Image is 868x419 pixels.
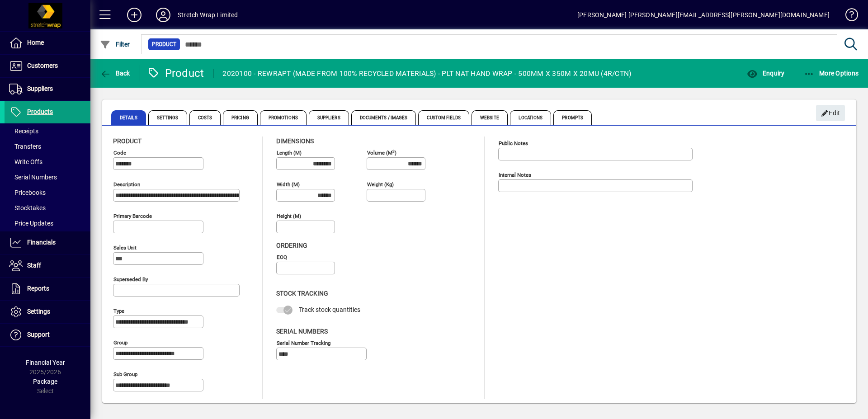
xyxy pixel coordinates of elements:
[149,7,178,23] button: Profile
[9,158,42,165] span: Write Offs
[223,110,258,125] span: Pricing
[276,242,307,249] span: Ordering
[472,110,508,125] span: Website
[33,378,57,385] span: Package
[5,324,90,346] a: Support
[27,239,56,246] span: Financials
[27,308,50,315] span: Settings
[27,331,50,338] span: Support
[178,8,238,22] div: Stretch Wrap Limited
[5,185,90,200] a: Pricebooks
[98,65,132,81] button: Back
[276,290,328,297] span: Stock Tracking
[189,110,221,125] span: Costs
[499,140,528,146] mat-label: Public Notes
[5,139,90,154] a: Transfers
[152,40,176,49] span: Product
[5,154,90,169] a: Write Offs
[276,137,314,145] span: Dimensions
[113,308,124,314] mat-label: Type
[113,137,142,145] span: Product
[9,174,57,181] span: Serial Numbers
[418,110,469,125] span: Custom Fields
[747,70,784,77] span: Enquiry
[499,172,531,178] mat-label: Internal Notes
[5,169,90,185] a: Serial Numbers
[260,110,307,125] span: Promotions
[120,7,149,23] button: Add
[27,39,44,46] span: Home
[27,62,58,69] span: Customers
[5,278,90,300] a: Reports
[9,143,41,150] span: Transfers
[27,85,53,92] span: Suppliers
[802,65,861,81] button: More Options
[367,150,396,156] mat-label: Volume (m )
[5,123,90,139] a: Receipts
[5,200,90,216] a: Stocktakes
[277,181,300,188] mat-label: Width (m)
[839,2,857,31] a: Knowledge Base
[277,213,301,219] mat-label: Height (m)
[277,150,302,156] mat-label: Length (m)
[9,204,46,212] span: Stocktakes
[113,371,137,377] mat-label: Sub group
[111,110,146,125] span: Details
[113,339,127,346] mat-label: Group
[577,8,830,22] div: [PERSON_NAME] [PERSON_NAME][EMAIL_ADDRESS][PERSON_NAME][DOMAIN_NAME]
[100,70,130,77] span: Back
[276,328,328,335] span: Serial Numbers
[5,216,90,231] a: Price Updates
[277,339,330,346] mat-label: Serial Number tracking
[553,110,592,125] span: Prompts
[113,150,126,156] mat-label: Code
[745,65,787,81] button: Enquiry
[510,110,551,125] span: Locations
[113,276,148,282] mat-label: Superseded by
[9,127,38,135] span: Receipts
[299,306,360,313] span: Track stock quantities
[27,108,53,115] span: Products
[147,66,204,80] div: Product
[27,285,49,292] span: Reports
[5,32,90,54] a: Home
[277,254,287,260] mat-label: EOQ
[100,41,130,48] span: Filter
[90,65,140,81] app-page-header-button: Back
[26,359,65,366] span: Financial Year
[9,220,53,227] span: Price Updates
[816,105,845,121] button: Edit
[5,254,90,277] a: Staff
[222,66,631,81] div: 2020100 - REWRAPT (MADE FROM 100% RECYCLED MATERIALS) - PLT NAT HAND WRAP - 500MM X 350M X 20MU (...
[392,149,395,153] sup: 3
[113,213,152,219] mat-label: Primary barcode
[27,262,41,269] span: Staff
[309,110,349,125] span: Suppliers
[148,110,187,125] span: Settings
[351,110,416,125] span: Documents / Images
[98,36,132,52] button: Filter
[5,78,90,100] a: Suppliers
[367,181,394,188] mat-label: Weight (Kg)
[9,189,46,196] span: Pricebooks
[5,301,90,323] a: Settings
[5,55,90,77] a: Customers
[113,245,137,251] mat-label: Sales unit
[804,70,859,77] span: More Options
[821,106,840,121] span: Edit
[113,181,140,188] mat-label: Description
[5,231,90,254] a: Financials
